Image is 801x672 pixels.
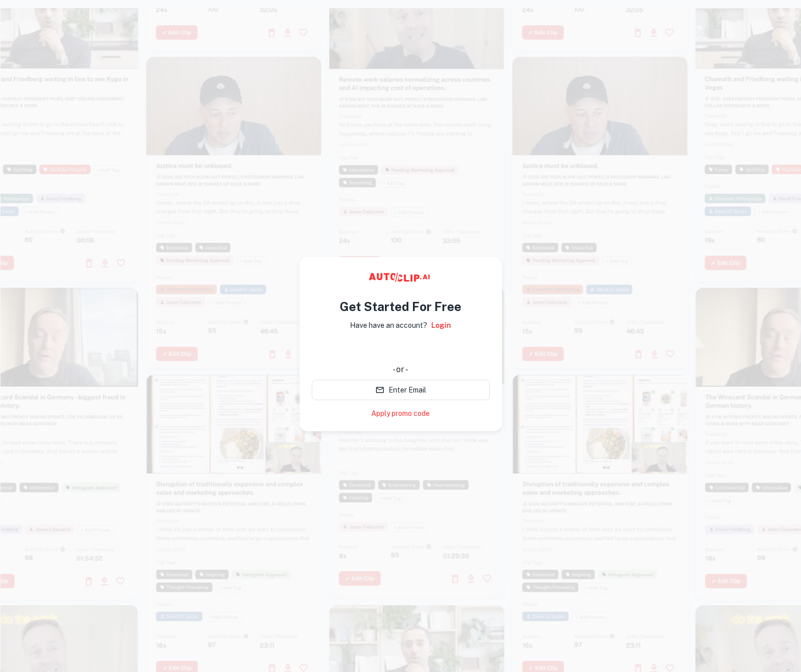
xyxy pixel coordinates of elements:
a: Apply promo code [371,408,430,419]
a: Login [431,320,451,331]
p: Have have an account? [350,320,427,331]
iframe: “使用 Google 账号登录”按钮 [307,338,495,360]
div: 使用 Google 账号登录。在新标签页中打开 [312,338,490,360]
div: - or - [312,363,490,376]
img: card6.webp [330,286,505,596]
button: Enter Email [312,380,490,400]
h4: Get Started For Free [340,297,461,316]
